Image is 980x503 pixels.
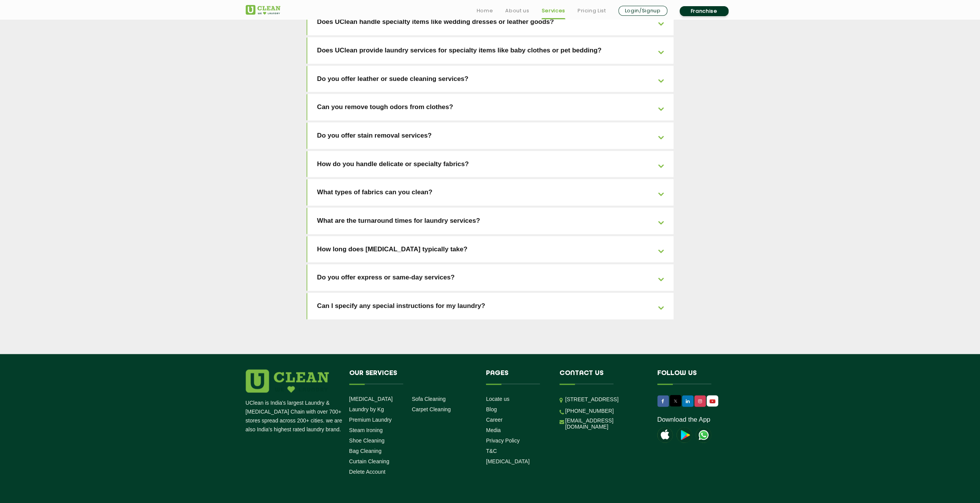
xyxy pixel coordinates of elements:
img: logo.png [246,370,329,393]
img: apple-icon.png [657,427,673,443]
a: What are the turnaround times for laundry services? [307,208,673,234]
a: Delete Account [349,469,385,475]
a: Career [486,417,503,423]
a: [EMAIL_ADDRESS][DOMAIN_NAME] [565,417,646,430]
a: Can I specify any special instructions for my laundry? [307,293,673,320]
a: Can you remove tough odors from clothes? [307,94,673,121]
a: Do you offer stain removal services? [307,123,673,149]
a: Franchise [680,6,729,16]
a: Steam Ironing [349,427,383,433]
a: Bag Cleaning [349,448,382,454]
img: playstoreicon.png [677,427,692,443]
a: Laundry by Kg [349,406,384,412]
a: How long does [MEDICAL_DATA] typically take? [307,236,673,263]
a: Pricing List [578,6,606,15]
img: UClean Laundry and Dry Cleaning [707,397,717,405]
a: [MEDICAL_DATA] [486,458,529,464]
img: UClean Laundry and Dry Cleaning [246,5,280,15]
p: [STREET_ADDRESS] [565,395,646,404]
h4: Follow us [657,370,725,384]
a: Blog [486,406,497,412]
a: Shoe Cleaning [349,437,385,444]
a: [MEDICAL_DATA] [349,396,393,402]
a: Privacy Policy [486,437,519,444]
a: Do you offer express or same-day services? [307,264,673,291]
p: UClean is India's largest Laundry & [MEDICAL_DATA] Chain with over 700+ stores spread across 200+... [246,399,343,434]
a: Carpet Cleaning [412,406,451,412]
a: What types of fabrics can you clean? [307,179,673,206]
h4: Contact us [560,370,646,384]
a: Sofa Cleaning [412,396,446,402]
a: Premium Laundry [349,417,392,423]
a: Home [477,6,493,15]
a: Locate us [486,396,509,402]
img: UClean Laundry and Dry Cleaning [696,427,711,443]
a: About us [505,6,529,15]
a: Does UClean handle specialty items like wedding dresses or leather goods? [307,9,673,35]
a: Does UClean provide laundry services for specialty items like baby clothes or pet bedding? [307,37,673,64]
a: [PHONE_NUMBER] [565,408,614,414]
a: Do you offer leather or suede cleaning services? [307,66,673,93]
a: Download the App [657,416,710,424]
a: Media [486,427,501,433]
a: T&C [486,448,497,454]
h4: Pages [486,370,548,384]
a: Curtain Cleaning [349,458,389,464]
a: How do you handle delicate or specialty fabrics? [307,151,673,178]
h4: Our Services [349,370,475,384]
a: Services [541,6,565,15]
a: Login/Signup [618,6,667,16]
